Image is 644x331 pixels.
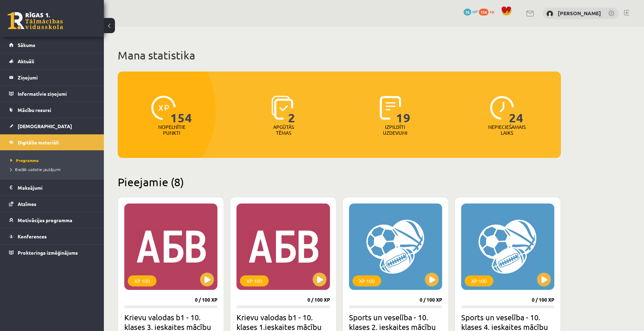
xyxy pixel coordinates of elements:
[170,96,192,124] span: 154
[288,96,295,124] span: 2
[240,275,269,286] div: XP 100
[9,37,95,53] a: Sākums
[558,10,601,17] a: [PERSON_NAME]
[9,53,95,69] a: Aktuāli
[18,86,95,102] legend: Informatīvie ziņojumi
[9,180,95,196] a: Maksājumi
[9,134,95,150] a: Digitālie materiāli
[10,167,61,172] span: Biežāk uzdotie jautājumi
[9,228,95,244] a: Konferences
[465,275,493,286] div: XP 100
[396,96,411,124] span: 19
[118,175,561,189] h2: Pieejamie (8)
[479,9,489,16] span: 154
[464,9,471,16] span: 76
[10,158,39,163] span: Programma
[9,245,95,261] a: Proktoringa izmēģinājums
[158,124,186,136] p: Nopelnītie punkti
[18,139,59,145] span: Digitālie materiāli
[464,9,478,14] a: 76 mP
[9,196,95,212] a: Atzīmes
[128,275,156,286] div: XP 100
[18,58,34,64] span: Aktuāli
[472,9,478,14] span: mP
[18,201,36,207] span: Atzīmes
[18,42,35,48] span: Sākums
[10,157,97,163] a: Programma
[8,12,63,29] a: Rīgas 1. Tālmācības vidusskola
[18,180,95,196] legend: Maksājumi
[9,69,95,85] a: Ziņojumi
[9,102,95,118] a: Mācību resursi
[490,96,514,120] img: icon-clock-7be60019b62300814b6bd22b8e044499b485619524d84068768e800edab66f18.svg
[270,124,297,136] p: Apgūtās tēmas
[352,275,381,286] div: XP 100
[9,86,95,102] a: Informatīvie ziņojumi
[9,212,95,228] a: Motivācijas programma
[18,123,72,129] span: [DEMOGRAPHIC_DATA]
[18,217,72,223] span: Motivācijas programma
[18,233,47,239] span: Konferences
[9,118,95,134] a: [DEMOGRAPHIC_DATA]
[151,96,176,120] img: icon-xp-0682a9bc20223a9ccc6f5883a126b849a74cddfe5390d2b41b4391c66f2066e7.svg
[10,166,97,172] a: Biežāk uzdotie jautājumi
[18,69,95,85] legend: Ziņojumi
[18,107,51,113] span: Mācību resursi
[509,96,524,124] span: 24
[380,96,401,120] img: icon-completed-tasks-ad58ae20a441b2904462921112bc710f1caf180af7a3daa7317a5a94f2d26646.svg
[382,124,409,136] p: Izpildīti uzdevumi
[546,10,553,17] img: Kristaps Zomerfelds
[479,9,498,14] a: 154 xp
[118,48,561,62] h1: Mana statistika
[490,9,494,14] span: xp
[18,249,78,256] span: Proktoringa izmēģinājums
[271,96,293,120] img: icon-learned-topics-4a711ccc23c960034f471b6e78daf4a3bad4a20eaf4de84257b87e66633f6470.svg
[488,124,526,136] p: Nepieciešamais laiks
